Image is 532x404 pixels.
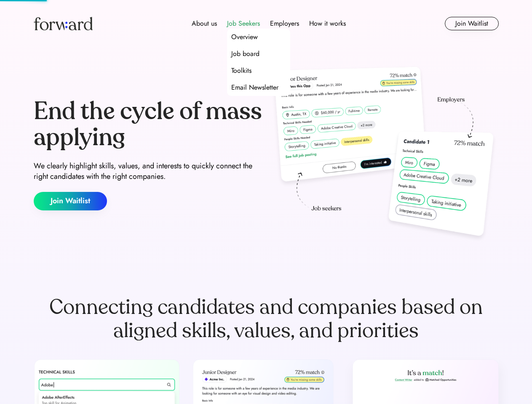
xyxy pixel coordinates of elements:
[309,19,346,29] div: How it works
[270,64,499,245] img: hero-image.png
[34,295,499,343] div: Connecting candidates and companies based on aligned skills, values, and priorities
[270,19,299,29] div: Employers
[34,192,107,210] button: Join Waitlist
[231,49,259,59] div: Job board
[231,82,278,93] div: Email Newsletter
[231,66,251,76] div: Toolkits
[227,19,260,29] div: Job Seekers
[34,98,263,150] div: End the cycle of mass applying
[192,19,217,29] div: About us
[34,161,263,182] div: We clearly highlight skills, values, and interests to quickly connect the right candidates with t...
[231,32,258,42] div: Overview
[445,17,499,30] button: Join Waitlist
[34,17,93,30] img: Forward logo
